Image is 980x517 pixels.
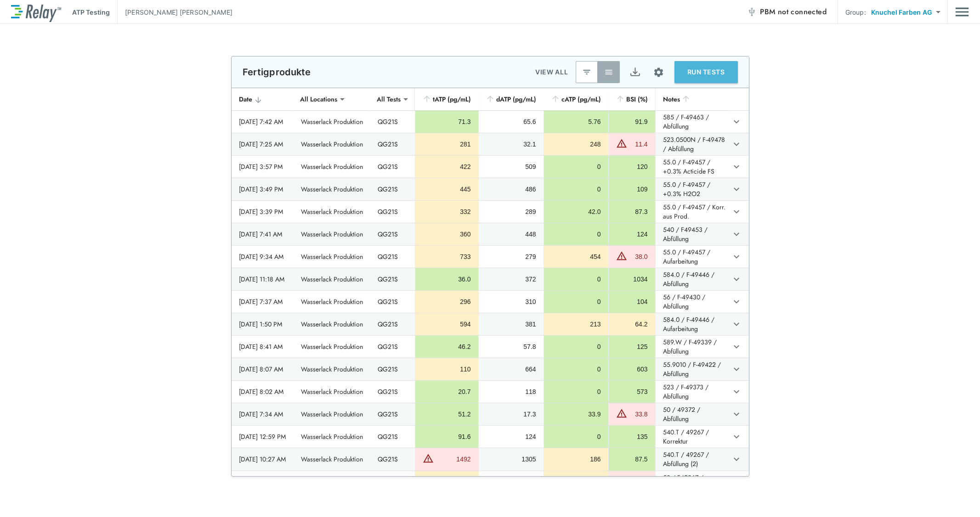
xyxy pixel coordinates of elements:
td: QG21S [370,133,415,155]
div: 664 [486,365,536,374]
span: PBM [760,6,827,18]
td: Wasserlack Produktion [294,178,370,200]
div: 381 [486,320,536,329]
div: 135 [616,432,648,441]
div: 486 [486,185,536,194]
td: QG21S [370,201,415,223]
td: Wasserlack Produktion [294,358,370,380]
td: 55.0 / F-49457 / Korr. aus Prod. [655,201,729,223]
img: Offline Icon [747,7,756,17]
div: 509 [486,162,536,171]
button: expand row [729,136,744,152]
div: 360 [423,230,471,239]
div: 11.4 [629,140,648,149]
span: not connected [778,6,827,17]
div: 51.2 [423,410,471,419]
td: 523.0500N / F-49478 / Abfüllung [655,133,729,155]
div: 38.0 [629,252,648,261]
td: QG21S [370,178,415,200]
img: Drawer Icon [955,3,969,21]
td: 540.T / 49267 / Abfüllung (2) [655,448,729,470]
td: QG21S [370,403,415,425]
div: All Tests [370,90,407,108]
div: 573 [616,387,648,396]
div: 125 [616,342,648,351]
button: expand row [729,271,744,287]
td: Wasserlack Produktion [294,111,370,133]
div: 0 [551,297,601,306]
button: expand row [729,204,744,219]
td: Wasserlack Produktion [294,133,370,155]
div: [DATE] 7:34 AM [239,410,286,419]
div: 20.7 [423,387,471,396]
div: 0 [551,185,601,194]
td: QG21S [370,246,415,268]
div: 186 [551,455,601,464]
td: 55.0 / F-49457 / +0.3% Acticide FS [655,156,729,178]
td: Wasserlack Produktion [294,291,370,313]
div: 454 [551,252,601,261]
button: expand row [729,159,744,174]
td: 523 / F-49373 / Abfüllung [655,381,729,403]
div: 32.1 [486,140,536,149]
div: 0 [551,275,601,284]
div: 91.9 [616,117,648,126]
td: Wasserlack Produktion [294,201,370,223]
div: 5.76 [551,117,601,126]
td: Wasserlack Produktion [294,426,370,448]
p: VIEW ALL [535,67,568,78]
td: QG21S [370,381,415,403]
td: Wasserlack Produktion [294,471,370,493]
div: 594 [423,320,471,329]
td: QG21S [370,426,415,448]
td: QG21S [370,336,415,358]
div: 0 [551,342,601,351]
div: 71.3 [423,117,471,126]
p: Fertigprodukte [243,67,311,78]
div: 33.9 [551,410,601,419]
button: expand row [729,249,744,264]
img: Settings Icon [653,67,664,78]
div: 118 [486,387,536,396]
div: 0 [551,387,601,396]
div: 0 [551,230,601,239]
div: [DATE] 7:41 AM [239,230,286,239]
button: expand row [729,429,744,444]
td: QG21S [370,358,415,380]
div: [DATE] 8:07 AM [239,365,286,374]
img: Warning [423,453,434,464]
div: [DATE] 8:41 AM [239,342,286,351]
div: 42.0 [551,207,601,216]
div: 296 [423,297,471,306]
div: tATP (pg/mL) [422,94,471,105]
div: 87.5 [616,455,648,464]
div: [DATE] 12:59 PM [239,432,286,441]
div: [DATE] 3:39 PM [239,207,286,216]
button: expand row [729,339,744,354]
div: 0 [551,365,601,374]
td: 585 / F-49463 / Abfüllung [655,111,729,133]
p: ATP Testing [72,7,110,17]
div: [DATE] 3:49 PM [239,185,286,194]
div: 104 [616,297,648,306]
div: 1492 [436,455,471,464]
div: [DATE] 1:50 PM [239,320,286,329]
td: Wasserlack Produktion [294,381,370,403]
div: 448 [486,230,536,239]
div: [DATE] 10:27 AM [239,455,286,464]
div: cATP (pg/mL) [551,94,601,105]
div: BSI (%) [616,94,648,105]
td: 55.0 / F-49457 / Aufarbeitung [655,246,729,268]
div: 91.6 [423,432,471,441]
td: Wasserlack Produktion [294,246,370,268]
td: 55.9010 / F-49422 / Abfüllung [655,358,729,380]
div: All Locations [294,90,344,108]
img: Warning [616,408,627,419]
button: expand row [729,406,744,422]
div: 17.3 [486,410,536,419]
img: Warning [616,475,627,486]
img: Export Icon [629,67,641,78]
td: QG21S [370,268,415,290]
img: View All [604,67,613,77]
img: Warning [616,250,627,261]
